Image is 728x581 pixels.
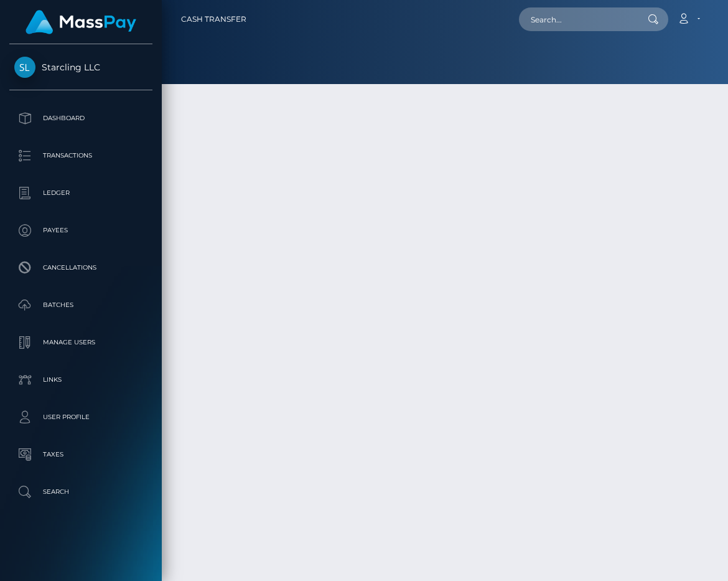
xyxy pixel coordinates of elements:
[9,476,152,508] a: Search
[14,57,35,78] img: Starcling LLC
[9,327,152,358] a: Manage Users
[9,364,152,395] a: Links
[9,252,152,283] a: Cancellations
[14,408,147,427] p: User Profile
[14,483,147,501] p: Search
[519,7,636,31] input: Search...
[14,371,147,389] p: Links
[9,402,152,433] a: User Profile
[14,146,147,165] p: Transactions
[26,10,136,34] img: MassPay Logo
[14,258,147,277] p: Cancellations
[9,177,152,209] a: Ledger
[9,103,152,134] a: Dashboard
[9,290,152,321] a: Batches
[14,221,147,240] p: Payees
[14,296,147,314] p: Batches
[14,333,147,352] p: Manage Users
[14,445,147,464] p: Taxes
[9,140,152,171] a: Transactions
[14,184,147,202] p: Ledger
[9,439,152,470] a: Taxes
[181,6,246,32] a: Cash Transfer
[14,109,147,128] p: Dashboard
[9,62,152,73] span: Starcling LLC
[9,215,152,246] a: Payees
